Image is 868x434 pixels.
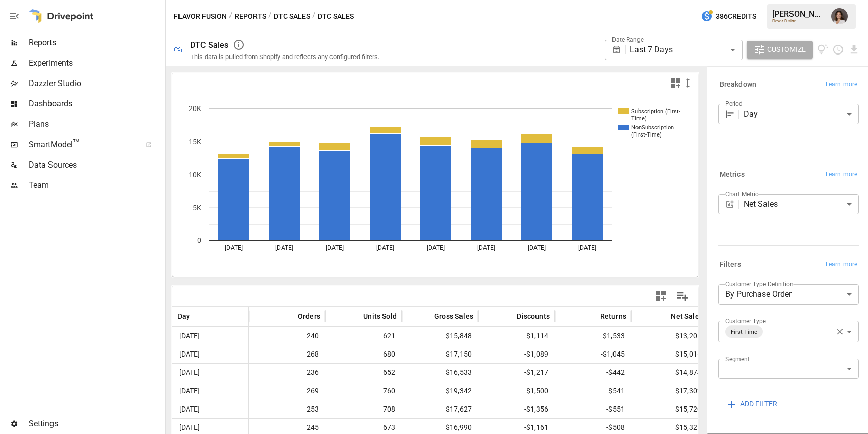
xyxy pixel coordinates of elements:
button: Manage Columns [671,285,694,308]
span: 236 [305,364,320,382]
text: 15K [189,138,201,146]
label: Period [725,99,743,108]
span: $14,874 [674,364,703,382]
span: -$551 [605,400,626,418]
span: 652 [381,364,397,382]
span: -$442 [605,364,626,382]
span: -$541 [605,382,626,400]
span: Learn more [826,170,857,180]
svg: A chart. [172,93,691,277]
button: 386Credits [697,7,760,26]
label: Customer Type [725,317,766,325]
button: Flavor Fusion [174,10,227,23]
text: 10K [189,171,201,179]
span: Net Sales [671,311,703,321]
span: 253 [305,400,320,418]
span: $15,720 [674,400,703,418]
span: $15,848 [444,327,473,345]
span: [DATE] [177,400,201,418]
span: $17,150 [444,345,473,363]
span: ADD FILTER [740,398,777,411]
h6: Filters [720,259,741,270]
img: Franziska Ibscher [831,8,848,24]
button: Schedule report [832,44,844,56]
span: $16,533 [444,364,473,382]
span: Discounts [517,311,550,321]
button: Sort [419,309,433,323]
span: 708 [381,400,397,418]
span: Experiments [29,57,163,69]
div: 🛍 [174,45,182,55]
button: Sort [191,309,206,323]
label: Date Range [612,35,644,44]
text: Subscription (First- [631,108,680,115]
div: Day [744,104,859,124]
div: DTC Sales [190,40,228,50]
span: Returns [600,311,626,321]
span: SmartModel [29,139,135,151]
button: Sort [655,309,670,323]
button: Download report [848,44,860,56]
span: $17,302 [674,382,703,400]
span: ™ [73,137,80,150]
button: Sort [283,309,297,323]
span: [DATE] [177,382,201,400]
span: -$1,500 [523,382,550,400]
button: Franziska Ibscher [825,2,854,31]
span: 240 [305,327,320,345]
span: First-Time [727,326,761,338]
span: 621 [381,327,397,345]
button: ADD FILTER [718,395,784,414]
text: (First-Time) [631,131,662,138]
button: Reports [235,10,266,23]
span: $13,201 [674,327,703,345]
span: -$1,089 [523,345,550,363]
text: 5K [193,204,201,212]
span: -$1,114 [523,327,550,345]
label: Customer Type Definition [725,280,794,288]
h6: Breakdown [720,79,756,90]
button: Customize [747,41,813,59]
h6: Metrics [720,169,745,180]
text: [DATE] [376,244,394,251]
text: NonSubscription [631,124,674,131]
text: [DATE] [528,244,546,251]
text: [DATE] [275,244,293,251]
label: Chart Metric [725,189,758,198]
label: Segment [725,355,749,363]
span: Dazzler Studio [29,77,163,90]
div: Net Sales [744,194,859,214]
div: This data is pulled from Shopify and reflects any configured filters. [190,53,379,61]
span: $19,342 [444,382,473,400]
div: By Purchase Order [718,284,859,305]
span: Team [29,179,163,192]
span: Reports [29,37,163,49]
text: [DATE] [427,244,445,251]
span: 680 [381,345,397,363]
span: Day [177,311,190,321]
span: Data Sources [29,159,163,171]
div: / [229,10,233,23]
span: [DATE] [177,327,201,345]
span: Learn more [826,79,857,90]
span: 760 [381,382,397,400]
span: [DATE] [177,345,201,363]
span: Plans [29,118,163,130]
div: / [268,10,272,23]
span: Dashboards [29,98,163,110]
text: 20K [189,104,201,113]
text: 0 [197,236,201,245]
div: / [312,10,316,23]
button: Sort [501,309,516,323]
button: View documentation [817,41,829,59]
text: [DATE] [578,244,596,251]
span: $17,627 [444,400,473,418]
span: Settings [29,418,163,430]
button: Sort [348,309,362,323]
text: [DATE] [225,244,243,251]
button: Sort [585,309,599,323]
span: 386 Credits [716,10,756,23]
span: Gross Sales [434,311,473,321]
div: Flavor Fusion [772,19,825,23]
